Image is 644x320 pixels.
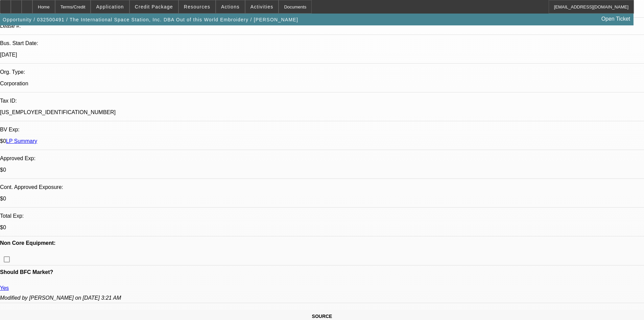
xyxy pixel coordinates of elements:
button: Resources [179,0,215,13]
span: Resources [184,4,210,9]
span: Application [96,4,124,9]
span: SOURCE [312,314,332,319]
a: LP Summary [6,138,37,144]
button: Activities [245,0,279,13]
span: Opportunity / 032500491 / The International Space Station, Inc. DBA Out of this World Embroidery ... [3,17,298,22]
a: Open Ticket [599,13,633,25]
button: Credit Package [130,0,178,13]
span: Activities [251,4,273,9]
button: Actions [216,0,245,13]
span: Actions [221,4,240,9]
button: Application [91,0,129,13]
span: Credit Package [135,4,173,9]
